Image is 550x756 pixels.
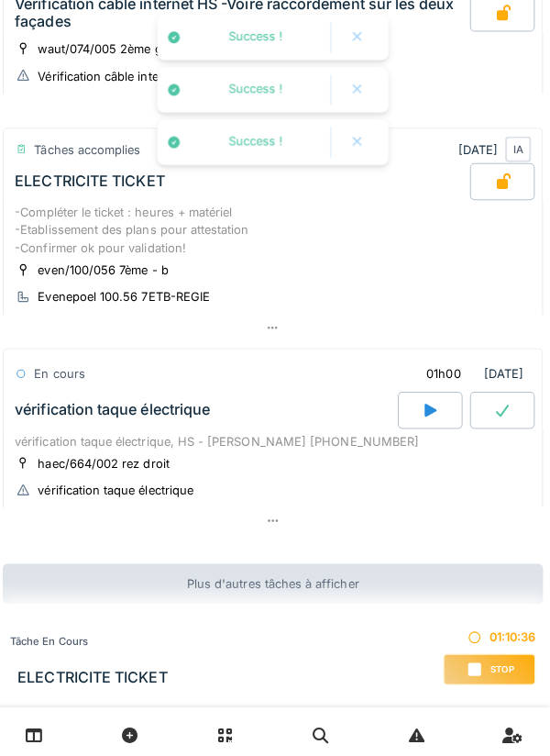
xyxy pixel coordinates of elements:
span: Stop [491,657,514,670]
h3: ELECTRICITE TICKET [22,662,170,680]
div: Success ! [193,82,323,97]
div: Tâches accomplies [38,139,144,157]
div: Plus d'autres tâches à afficher [7,559,543,598]
div: [DATE] [412,353,531,387]
div: Vérification câble internet HS [42,67,203,84]
div: even/100/056 7ème - b [42,259,171,276]
div: vérification taque électrique, HS - [PERSON_NAME] [PHONE_NUMBER] [19,428,531,446]
div: En cours [38,361,89,379]
div: 01h00 [427,361,461,379]
div: [DATE] [458,135,531,161]
div: ELECTRICITE TICKET [19,171,168,188]
div: Success ! [193,29,323,45]
div: -Compléter le ticket : heures + matériel -Etablissement des plans pour attestation -Confirmer ok ... [19,202,531,255]
div: Success ! [193,133,323,149]
div: Tâche en cours [15,628,170,644]
div: IA [505,135,531,161]
div: haec/664/002 rez droit [42,450,172,468]
div: Evenepoel 100.56 7ETB-REGIE [42,285,213,303]
div: 01:10:36 [444,623,535,640]
div: vérification taque électrique [42,477,196,495]
div: vérification taque électrique [19,397,213,415]
div: waut/074/005 2ème gauche [42,39,199,57]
